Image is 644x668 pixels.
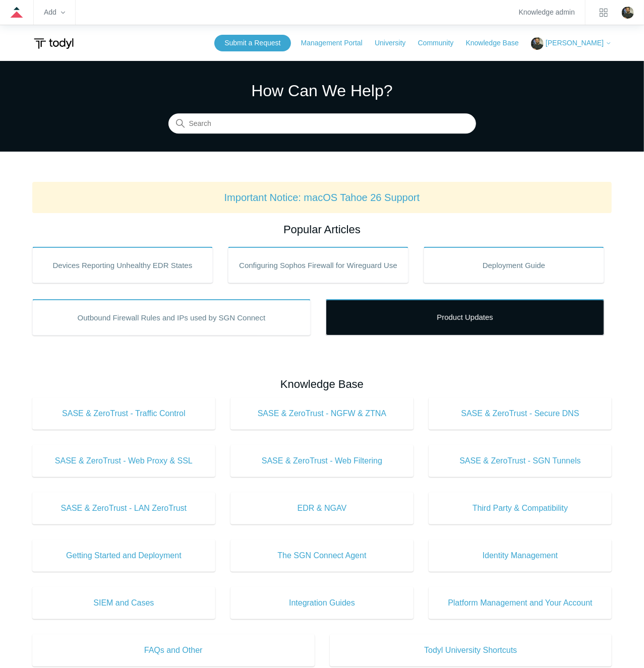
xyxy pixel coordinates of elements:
[326,299,604,336] a: Product Updates
[47,550,200,562] span: Getting Started and Deployment
[168,79,476,103] h1: How Can We Help?
[429,492,612,524] a: Third Party & Compatibility
[32,34,75,53] img: Todyl Support Center Help Center home page
[47,502,200,514] span: SASE & ZeroTrust - LAN ZeroTrust
[32,299,311,336] a: Outbound Firewall Rules and IPs used by SGN Connect
[429,540,612,572] a: Identity Management
[214,35,290,51] a: Submit a Request
[546,39,604,47] span: [PERSON_NAME]
[418,38,464,48] a: Community
[32,397,215,430] a: SASE & ZeroTrust - Traffic Control
[224,192,420,203] a: Important Notice: macOS Tahoe 26 Support
[330,634,612,666] a: Todyl University Shortcuts
[47,455,200,467] span: SASE & ZeroTrust - Web Proxy & SSL
[32,247,213,283] a: Devices Reporting Unhealthy EDR States
[444,408,597,420] span: SASE & ZeroTrust - Secure DNS
[424,247,604,283] a: Deployment Guide
[230,445,414,477] a: SASE & ZeroTrust - Web Filtering
[47,644,300,656] span: FAQs and Other
[32,492,215,524] a: SASE & ZeroTrust - LAN ZeroTrust
[168,114,476,134] input: Search
[429,587,612,619] a: Platform Management and Your Account
[345,644,597,656] span: Todyl University Shortcuts
[32,634,315,666] a: FAQs and Other
[32,221,612,238] h2: Popular Articles
[32,445,215,477] a: SASE & ZeroTrust - Web Proxy & SSL
[531,37,612,50] button: [PERSON_NAME]
[444,502,597,514] span: Third Party & Compatibility
[246,502,398,514] span: EDR & NGAV
[444,550,597,562] span: Identity Management
[429,397,612,430] a: SASE & ZeroTrust - Secure DNS
[230,492,414,524] a: EDR & NGAV
[246,408,398,420] span: SASE & ZeroTrust - NGFW & ZTNA
[375,38,416,48] a: University
[246,550,398,562] span: The SGN Connect Agent
[44,10,65,15] zd-hc-trigger: Add
[301,38,373,48] a: Management Portal
[32,540,215,572] a: Getting Started and Deployment
[47,408,200,420] span: SASE & ZeroTrust - Traffic Control
[228,247,408,283] a: Configuring Sophos Firewall for Wireguard Use
[444,455,597,467] span: SASE & ZeroTrust - SGN Tunnels
[622,7,634,19] zd-hc-trigger: Click your profile icon to open the profile menu
[444,597,597,609] span: Platform Management and Your Account
[230,540,414,572] a: The SGN Connect Agent
[519,10,575,15] a: Knowledge admin
[429,445,612,477] a: SASE & ZeroTrust - SGN Tunnels
[246,597,398,609] span: Integration Guides
[246,455,398,467] span: SASE & ZeroTrust - Web Filtering
[230,397,414,430] a: SASE & ZeroTrust - NGFW & ZTNA
[32,587,215,619] a: SIEM and Cases
[47,597,200,609] span: SIEM and Cases
[466,38,529,48] a: Knowledge Base
[230,587,414,619] a: Integration Guides
[32,376,612,392] h2: Knowledge Base
[622,7,634,19] img: user avatar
